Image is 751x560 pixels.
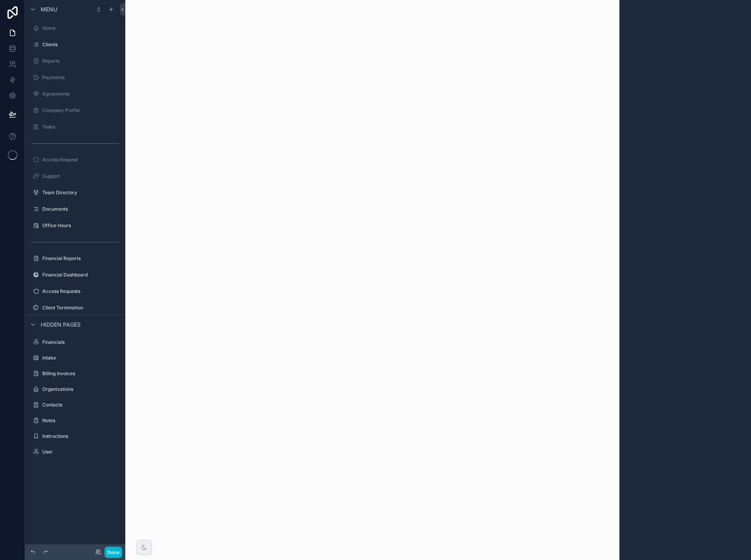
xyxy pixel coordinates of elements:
label: Intake [42,355,119,361]
label: Office Hours [42,222,119,229]
label: Payments [42,74,119,81]
label: Client Termination [42,305,119,311]
label: Support [42,173,119,179]
a: Financial Reports [30,252,121,265]
a: Team Directory [30,186,121,199]
a: Agreements [30,88,121,100]
a: Home [30,22,121,34]
label: Clients [42,42,119,48]
label: Documents [42,206,119,212]
label: Financial Reports [42,255,119,262]
a: Access Request [30,154,121,166]
label: Access Requests [42,288,119,294]
button: Done [105,547,122,558]
label: Access Request [42,157,119,163]
a: Contacts [30,399,121,411]
label: Home [42,25,119,31]
span: Hidden pages [41,321,81,329]
label: Notes [42,417,119,424]
span: Menu [41,5,57,13]
label: Reports [42,58,119,64]
a: Payments [30,71,121,84]
label: Billing Invoices [42,370,119,377]
label: Tasks [42,124,119,130]
a: Clients [30,38,121,51]
a: Client Termination [30,302,121,314]
a: Tasks [30,121,121,133]
label: Contacts [42,402,119,408]
a: Access Requests [30,285,121,298]
label: Instructions [42,433,119,439]
a: Financials [30,336,121,349]
label: User [42,449,119,455]
a: Reports [30,55,121,67]
a: Company Profile [30,104,121,117]
label: Organizations [42,386,119,392]
a: Organizations [30,383,121,396]
a: Instructions [30,430,121,443]
a: User [30,446,121,458]
label: Financials [42,339,119,345]
a: Office Hours [30,219,121,232]
a: Billing Invoices [30,367,121,380]
a: Financial Dashboard [30,269,121,281]
label: Financial Dashboard [42,272,119,278]
a: Intake [30,352,121,364]
label: Team Directory [42,190,119,196]
label: Agreements [42,91,119,97]
a: Documents [30,203,121,215]
a: Support [30,170,121,182]
label: Company Profile [42,107,119,114]
a: Notes [30,414,121,427]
